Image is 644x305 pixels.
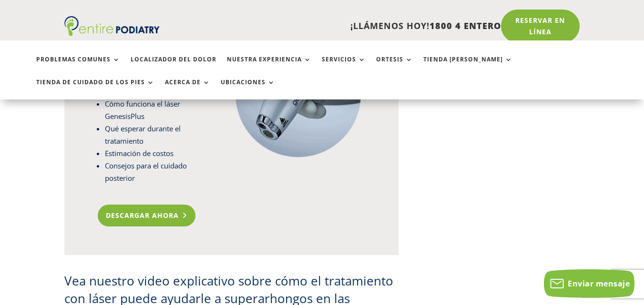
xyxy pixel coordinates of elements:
a: Servicios [322,56,366,77]
font: ¡LLÁMENOS HOY! [350,20,429,31]
font: Tienda de cuidado de los pies [36,78,145,86]
a: Tienda de cuidado de los pies [36,79,154,99]
font: Consejos para el cuidado posterior [105,161,187,183]
img: logotipo (1) [64,16,160,36]
font: Enviar mensaje [568,278,630,289]
a: Acerca de [165,79,210,99]
font: Nuestra experiencia [227,55,302,63]
a: Reservar en línea [501,10,580,43]
a: Descargar ahora [98,205,195,226]
font: Estimación de costos [105,148,174,158]
font: Reservar en línea [515,16,565,36]
font: Problemas comunes [36,55,111,63]
font: Ubicaciones [221,78,266,86]
a: Podología completa [64,29,160,38]
font: Acerca de [165,78,201,86]
a: Ortesis [376,56,413,77]
a: Localizador del dolor [131,56,216,77]
a: Nuestra experiencia [227,56,311,77]
a: Ubicaciones [221,79,275,99]
button: Enviar mensaje [544,269,634,298]
a: Tienda [PERSON_NAME] [423,56,512,77]
a: Problemas comunes [36,56,120,77]
font: Localizador del dolor [131,55,216,63]
font: Qué esperar durante el tratamiento [105,124,181,146]
font: Ortesis [376,55,403,63]
font: 1800 4 ENTERO [429,20,501,31]
font: Descargar ahora [106,211,179,220]
font: Servicios [322,55,356,63]
font: Tienda [PERSON_NAME] [423,55,503,63]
